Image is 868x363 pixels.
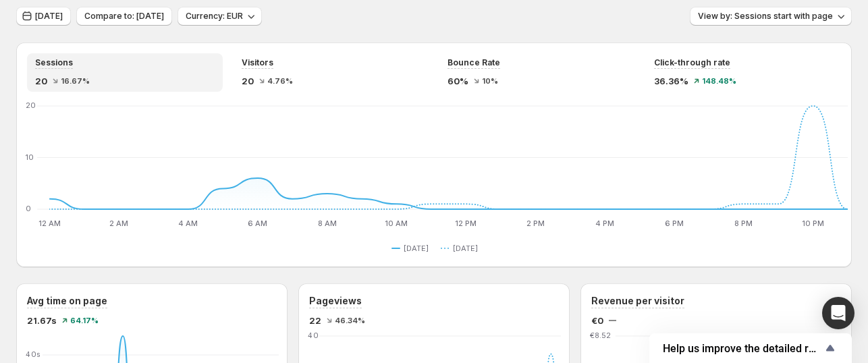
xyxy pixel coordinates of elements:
button: View by: Sessions start with page [690,7,852,26]
text: 4 AM [178,219,198,228]
span: 46.34% [335,316,365,325]
div: Open Intercom Messenger [822,297,855,329]
span: 148.48% [702,77,736,85]
text: 40 [308,331,319,340]
text: 10 PM [802,219,824,228]
text: 12 PM [455,219,477,228]
text: 4 PM [595,219,614,228]
span: 21.67s [27,314,57,327]
span: 20 [35,74,47,88]
text: 8 PM [734,219,753,228]
span: 4.76% [267,77,293,85]
text: 2 AM [109,219,128,228]
span: [DATE] [453,243,478,254]
span: Currency: EUR [186,11,243,22]
span: €0 [591,314,603,327]
h3: Revenue per visitor [591,294,684,308]
text: 12 AM [38,219,61,228]
button: Compare to: [DATE] [76,7,172,26]
text: 40s [26,350,41,359]
span: Compare to: [DATE] [84,11,164,22]
span: Visitors [242,57,273,68]
button: [DATE] [391,240,434,256]
span: 10% [482,77,498,85]
text: 20 [26,101,36,110]
span: View by: Sessions start with page [698,11,833,22]
text: 6 PM [665,219,684,228]
span: 20 [242,74,254,88]
span: Sessions [35,57,73,68]
span: 64.17% [70,316,99,325]
text: 8 AM [318,219,337,228]
span: Bounce Rate [447,57,500,68]
span: 60% [447,74,468,88]
text: 10 [26,152,34,162]
span: 36.36% [654,74,688,88]
h3: Avg time on page [27,294,107,308]
button: [DATE] [16,7,71,26]
span: 22 [309,314,321,327]
button: [DATE] [441,240,483,256]
h3: Pageviews [309,294,362,308]
button: Show survey - Help us improve the detailed report for A/B campaigns [663,340,838,356]
button: Currency: EUR [178,7,262,26]
span: [DATE] [404,243,429,254]
span: [DATE] [35,11,63,22]
text: €8.52 [590,331,611,340]
span: Help us improve the detailed report for A/B campaigns [663,342,822,355]
text: 2 PM [526,219,545,228]
text: 10 AM [385,219,408,228]
text: 6 AM [248,219,267,228]
span: Click-through rate [654,57,730,68]
span: 16.67% [61,77,90,85]
text: 0 [26,204,31,213]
